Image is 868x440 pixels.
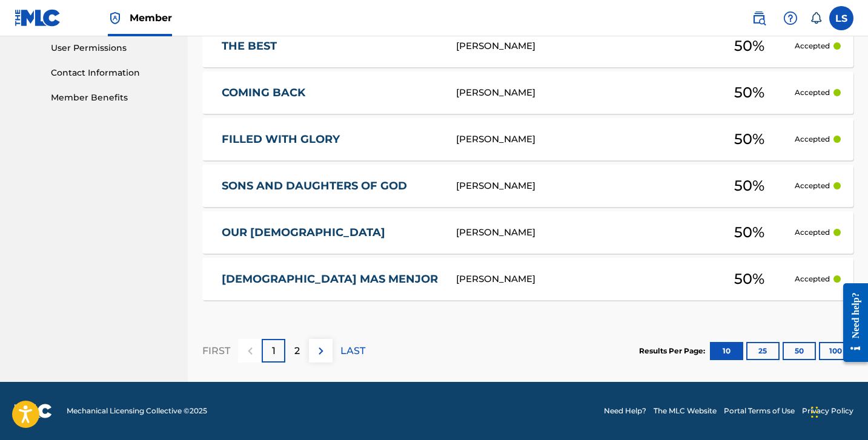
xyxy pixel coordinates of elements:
[456,39,704,53] div: [PERSON_NAME]
[51,67,173,79] a: Contact Information
[340,344,365,358] p: LAST
[795,227,830,238] p: Accepted
[734,128,764,150] span: 50 %
[795,87,830,98] p: Accepted
[222,272,440,286] a: [DEMOGRAPHIC_DATA] MAS MENJOR
[108,11,122,25] img: Top Rightsholder
[734,222,764,243] span: 50 %
[456,272,704,286] div: [PERSON_NAME]
[51,91,173,104] a: Member Benefits
[778,6,803,30] div: Help
[51,42,173,54] a: User Permissions
[752,11,766,25] img: search
[456,133,704,146] div: [PERSON_NAME]
[202,344,230,358] p: FIRST
[734,268,764,290] span: 50 %
[456,226,704,240] div: [PERSON_NAME]
[15,9,61,27] img: MLC Logo
[783,342,816,360] button: 50
[710,342,743,360] button: 10
[654,406,717,416] a: The MLC Website
[456,179,704,193] div: [PERSON_NAME]
[15,404,52,418] img: logo
[222,133,440,146] a: FILLED WITH GLORY
[802,406,853,416] a: Privacy Policy
[724,406,795,416] a: Portal Terms of Use
[795,134,830,145] p: Accepted
[829,6,853,30] div: User Menu
[222,226,440,240] a: OUR [DEMOGRAPHIC_DATA]
[314,344,328,358] img: right
[795,180,830,191] p: Accepted
[734,35,764,57] span: 50 %
[747,6,771,30] a: Public Search
[746,342,780,360] button: 25
[222,179,440,193] a: SONS AND DAUGHTERS OF GOD
[294,344,300,358] p: 2
[810,12,822,24] div: Notifications
[456,86,704,100] div: [PERSON_NAME]
[734,82,764,103] span: 50 %
[222,86,440,100] a: COMING BACK
[130,11,172,25] span: Member
[67,406,207,416] span: Mechanical Licensing Collective © 2025
[795,41,830,51] p: Accepted
[811,394,818,430] div: Drag
[807,382,868,440] iframe: Chat Widget
[604,406,646,416] a: Need Help?
[795,274,830,284] p: Accepted
[639,346,708,356] p: Results Per Page:
[783,11,798,25] img: help
[834,274,868,371] iframe: Resource Center
[222,39,440,53] a: THE BEST
[272,344,276,358] p: 1
[819,342,852,360] button: 100
[734,175,764,197] span: 50 %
